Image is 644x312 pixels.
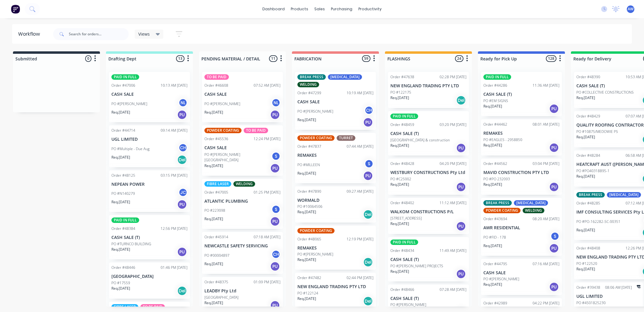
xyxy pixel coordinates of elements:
[483,98,508,104] p: PO #EM SIGNS
[347,275,373,281] div: 02:44 PM [DATE]
[483,122,507,127] div: Order #44462
[297,99,373,105] p: CASH SALE
[254,234,280,240] div: 07:18 AM [DATE]
[204,190,228,195] div: Order #47005
[390,137,450,143] p: [GEOGRAPHIC_DATA] & construction
[111,226,135,231] div: Order #48384
[483,282,502,287] p: Req. [DATE]
[177,110,187,120] div: PU
[297,209,316,215] p: Req. [DATE]
[483,131,559,136] p: REMAKES
[204,253,229,258] p: PO #00004897
[204,208,225,213] p: PO #223098
[161,226,187,231] div: 12:56 PM [DATE]
[576,90,634,95] p: PO #COLLECTIVE CONSTRUCTIONS
[161,128,187,133] div: 09:14 AM [DATE]
[297,291,318,296] p: PO #122124
[204,110,223,115] p: Req. [DATE]
[177,286,187,296] div: Del
[161,83,187,88] div: 10:13 AM [DATE]
[111,199,130,205] p: Req. [DATE]
[297,284,373,289] p: NEW ENGLAND TRADING PTY LTD
[576,261,597,266] p: PO #122520
[363,210,373,219] div: Del
[297,135,335,141] div: POWDER COATING
[388,237,469,281] div: PAID IN FULLOrder #4843411:49 AM [DATE]CASH SALE (T)PO #[PERSON_NAME] PROJECTSReq.[DATE]PU
[390,161,414,166] div: Order #48428
[204,83,228,88] div: Order #46608
[576,129,618,134] p: PO #10875/MEDOWIE PS
[297,236,321,242] div: Order #48065
[390,240,418,245] div: PAID IN FULL
[440,74,466,80] div: 02:28 PM [DATE]
[270,262,280,271] div: PU
[297,189,321,194] div: Order #47890
[483,261,507,267] div: Order #44795
[390,131,466,136] p: CASH SALE (T)
[328,5,355,14] div: purchasing
[483,270,559,275] p: CASH SALE
[514,200,548,206] div: [MEDICAL_DATA]
[576,246,600,251] div: Order #48408
[390,200,414,206] div: Order #48402
[390,122,414,127] div: Order #48459
[204,136,228,142] div: Order #45536
[295,186,376,223] div: Order #4789009:27 AM [DATE]WORMALDPO #10064506Req.[DATE]Del
[111,137,187,142] p: UGL LIMITED
[605,285,632,290] div: 08:06 AM [DATE]
[204,181,231,187] div: FIBRE LASER
[576,95,595,101] p: Req. [DATE]
[111,235,187,240] p: CASH SALE (T)
[297,275,321,281] div: Order #47482
[628,6,633,12] span: AW
[456,143,466,153] div: PU
[390,83,466,88] p: NEW ENGLAND TRADING PTY LTD
[177,200,187,209] div: PU
[69,28,129,40] input: Search for orders...
[111,241,151,247] p: PO #TURNCO BUILDING
[297,246,373,251] p: REMAKES
[533,216,559,222] div: 08:20 AM [DATE]
[161,265,187,270] div: 01:46 PM [DATE]
[204,279,228,285] div: Order #48375
[483,200,512,206] div: BREAK PRESS
[297,82,319,87] div: WELDING
[363,257,373,267] div: Del
[271,152,280,161] div: S
[390,302,426,307] p: PO #[PERSON_NAME]
[204,261,223,267] p: Req. [DATE]
[109,262,190,299] div: Order #4844601:46 PM [DATE][GEOGRAPHIC_DATA]PO #17559Req.[DATE]Del
[390,74,414,80] div: Order #47638
[523,208,544,213] div: WELDING
[297,296,316,301] p: Req. [DATE]
[259,5,288,14] a: dashboard
[271,205,280,214] div: S
[337,135,355,141] div: TURRET
[297,252,333,257] p: PO #[PERSON_NAME]
[456,269,466,279] div: PU
[204,163,223,169] p: Req. [DATE]
[204,300,223,306] p: Req. [DATE]
[204,128,242,133] div: POWDER COATING
[576,74,600,80] div: Order #48390
[390,209,466,214] p: WALKOM CONSTRUCTIONS P/L
[109,72,190,122] div: PAID IN FULLOrder #4700610:13 AM [DATE]CASH SALEPO #[PERSON_NAME]NLReq.[DATE]PU
[311,5,328,14] div: sales
[533,83,559,88] div: 11:36 AM [DATE]
[550,232,559,241] div: S
[390,95,409,101] p: Req. [DATE]
[111,247,130,252] p: Req. [DATE]
[483,301,507,306] div: Order #42989
[576,192,605,198] div: BREAK PRESS
[202,72,283,122] div: TO BE PAIDOrder #4660807:52 AM [DATE]CASH SALEPO #[PERSON_NAME]NLReq.[DATE]PU
[347,144,373,149] div: 07:44 AM [DATE]
[483,182,502,187] p: Req. [DATE]
[111,274,187,279] p: [GEOGRAPHIC_DATA]
[533,301,559,306] div: 04:22 PM [DATE]
[111,173,135,178] div: Order #48125
[576,300,606,306] p: PO #4501825230
[111,110,130,115] p: Req. [DATE]
[111,146,149,152] p: PO #Multiple - Due Aug
[549,143,559,153] div: PU
[204,234,228,240] div: Order #45914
